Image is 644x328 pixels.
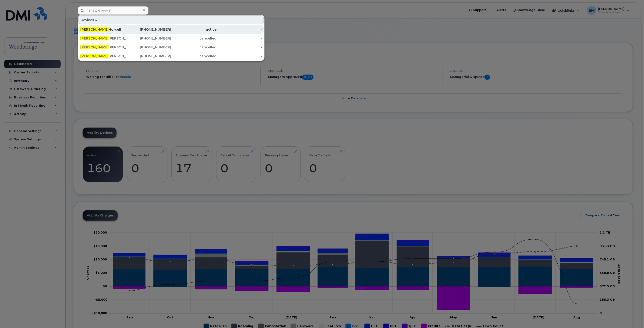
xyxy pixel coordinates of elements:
div: active [171,27,217,32]
div: Devices [78,15,264,24]
span: [PERSON_NAME] [80,54,109,58]
div: [PERSON_NAME]-ipad [80,36,126,41]
a: [PERSON_NAME][PERSON_NAME]-ipad[PHONE_NUMBER]cancelled- [78,34,264,43]
div: [PHONE_NUMBER] [126,36,171,41]
div: cancelled [171,54,217,58]
div: - [217,45,262,50]
div: - [217,27,262,32]
div: [PHONE_NUMBER] [126,54,171,58]
div: [PHONE_NUMBER] [126,45,171,50]
a: [PERSON_NAME][PERSON_NAME]-bb[PHONE_NUMBER]cancelled- [78,43,264,51]
div: cancelled [171,36,217,41]
a: [PERSON_NAME][PERSON_NAME]-cell[PHONE_NUMBER]cancelled- [78,52,264,60]
span: [PERSON_NAME] [80,45,109,49]
div: - [217,54,262,58]
span: [PERSON_NAME] [80,36,109,40]
div: [PERSON_NAME]-bb [80,45,126,50]
a: [PERSON_NAME]Ho-cell[PHONE_NUMBER]active- [78,25,264,34]
div: Ho-cell [80,27,126,32]
div: [PERSON_NAME]-cell [80,54,126,58]
span: [PERSON_NAME] [80,27,109,32]
div: - [217,36,262,41]
div: cancelled [171,45,217,50]
span: 4 [95,18,97,22]
div: [PHONE_NUMBER] [126,27,171,32]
